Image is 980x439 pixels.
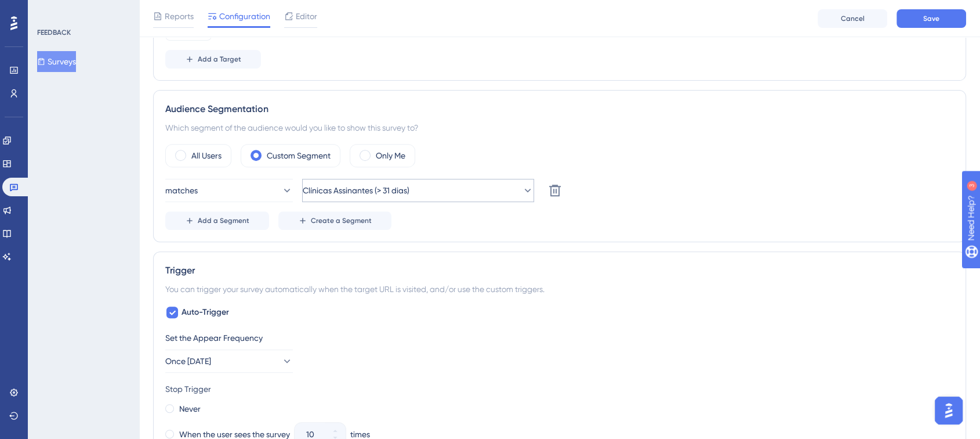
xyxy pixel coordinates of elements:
[81,6,84,15] div: 3
[931,393,966,428] iframe: UserGuiding AI Assistant Launcher
[198,55,241,64] span: Add a Target
[165,350,293,373] button: Once [DATE]
[896,9,966,28] button: Save
[37,28,71,37] div: FEEDBACK
[376,149,405,163] label: Only Me
[219,9,270,23] span: Configuration
[165,211,269,230] button: Add a Segment
[37,51,76,72] button: Surveys
[302,179,534,202] button: Clínicas Assinantes (> 31 dias)
[27,3,72,17] span: Need Help?
[191,149,222,163] label: All Users
[278,211,391,230] button: Create a Segment
[198,216,249,225] span: Add a Segment
[165,121,954,135] div: Which segment of the audience would you like to show this survey to?
[165,50,261,69] button: Add a Target
[165,354,211,368] span: Once [DATE]
[165,282,954,296] div: You can trigger your survey automatically when the target URL is visited, and/or use the custom t...
[311,216,372,225] span: Create a Segment
[182,305,229,319] span: Auto-Trigger
[818,9,887,28] button: Cancel
[165,183,198,197] span: matches
[841,14,865,23] span: Cancel
[165,382,954,396] div: Stop Trigger
[165,264,954,278] div: Trigger
[179,402,201,416] label: Never
[165,331,954,345] div: Set the Appear Frequency
[296,9,317,23] span: Editor
[165,9,194,23] span: Reports
[303,183,409,197] span: Clínicas Assinantes (> 31 dias)
[923,14,939,23] span: Save
[165,179,293,202] button: matches
[165,102,954,116] div: Audience Segmentation
[267,149,331,163] label: Custom Segment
